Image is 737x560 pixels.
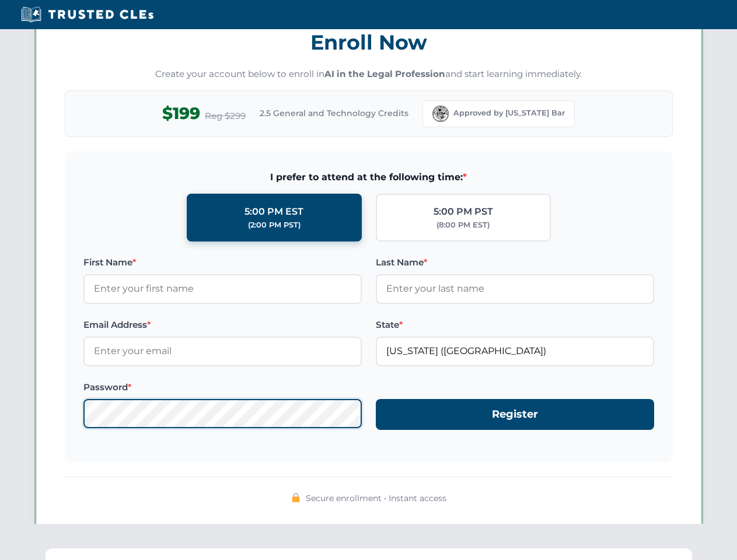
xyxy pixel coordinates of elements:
[83,318,362,332] label: Email Address
[205,109,246,123] span: Reg $299
[65,68,673,81] p: Create your account below to enroll in and start learning immediately.
[248,219,301,231] div: (2:00 PM PST)
[162,100,200,127] span: $199
[434,204,493,219] div: 5:00 PM PST
[65,24,673,61] h3: Enroll Now
[244,204,303,219] div: 5:00 PM EST
[376,399,654,430] button: Register
[18,6,157,23] img: Trusted CLEs
[306,492,446,505] span: Secure enrollment • Instant access
[83,256,362,269] label: First Name
[376,318,654,332] label: State
[83,337,362,366] input: Enter your email
[83,274,362,303] input: Enter your first name
[432,106,449,122] img: Florida Bar
[291,493,301,502] img: 🔒
[376,337,654,366] input: Florida (FL)
[436,219,490,231] div: (8:00 PM EST)
[260,107,408,120] span: 2.5 General and Technology Credits
[376,256,654,269] label: Last Name
[453,107,565,119] span: Approved by [US_STATE] Bar
[376,274,654,303] input: Enter your last name
[83,380,362,394] label: Password
[324,68,445,79] strong: AI in the Legal Profession
[83,170,654,185] span: I prefer to attend at the following time:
